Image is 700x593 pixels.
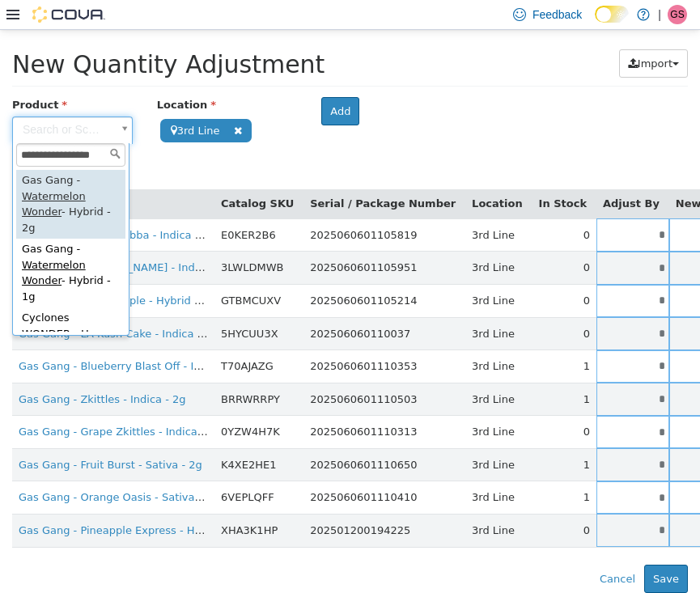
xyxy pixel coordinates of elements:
[668,5,687,24] div: Gerrad Smith
[16,209,125,277] div: Gas Gang - - Hybrid - 1g
[32,6,105,23] img: Cova
[670,5,684,24] span: GS
[16,277,125,331] div: Cyclones WONDER - Hemp Cones
[22,160,86,188] span: Watermelon Wonder
[595,6,629,23] input: Dark Mode
[22,229,86,257] span: Watermelon Wonder
[595,23,596,23] span: Dark Mode
[532,6,582,23] span: Feedback
[16,140,125,209] div: Gas Gang - - Hybrid - 2g
[658,5,661,24] p: |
